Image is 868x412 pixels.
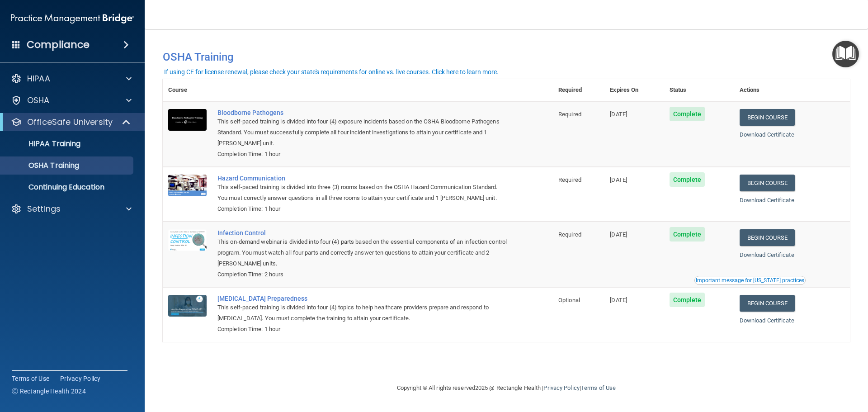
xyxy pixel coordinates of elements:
[670,227,705,242] span: Complete
[27,95,50,106] p: OSHA
[27,117,113,128] p: OfficeSafe University
[740,175,795,191] a: Begin Course
[832,41,859,67] button: Open Resource Center
[217,175,508,182] a: Hazard Communication
[6,139,80,148] p: HIPAA Training
[670,172,705,187] span: Complete
[610,231,627,238] span: [DATE]
[163,79,212,101] th: Course
[610,176,627,183] span: [DATE]
[217,116,508,149] div: This self-paced training is divided into four (4) exposure incidents based on the OSHA Bloodborne...
[12,374,49,383] a: Terms of Use
[60,374,101,383] a: Privacy Policy
[11,95,132,106] a: OSHA
[12,387,86,396] span: Ⓒ Rectangle Health 2024
[6,161,79,170] p: OSHA Training
[217,269,508,280] div: Completion Time: 2 hours
[341,374,671,403] div: Copyright © All rights reserved 2025 @ Rectangle Health | |
[217,295,508,302] a: [MEDICAL_DATA] Preparedness
[553,79,604,101] th: Required
[740,131,794,138] a: Download Certificate
[217,182,508,204] div: This self-paced training is divided into three (3) rooms based on the OSHA Hazard Communication S...
[740,109,795,126] a: Begin Course
[217,149,508,160] div: Completion Time: 1 hour
[164,69,499,75] div: If using CE for license renewal, please check your state's requirements for online vs. live cours...
[543,384,579,391] a: Privacy Policy
[581,384,616,391] a: Terms of Use
[217,109,508,116] a: Bloodborne Pathogens
[604,79,664,101] th: Expires On
[11,117,131,128] a: OfficeSafe University
[558,231,581,238] span: Required
[740,251,794,258] a: Download Certificate
[11,204,132,214] a: Settings
[163,67,500,76] button: If using CE for license renewal, please check your state's requirements for online vs. live cours...
[740,229,795,246] a: Begin Course
[217,204,508,214] div: Completion Time: 1 hour
[27,204,61,214] p: Settings
[558,111,581,118] span: Required
[740,317,794,324] a: Download Certificate
[11,73,132,84] a: HIPAA
[558,297,580,303] span: Optional
[27,73,50,84] p: HIPAA
[664,79,734,101] th: Status
[163,51,850,63] h4: OSHA Training
[696,278,804,283] div: Important message for [US_STATE] practices
[217,324,508,335] div: Completion Time: 1 hour
[694,276,806,285] button: Read this if you are a dental practitioner in the state of CA
[740,197,794,204] a: Download Certificate
[670,107,705,121] span: Complete
[217,237,508,269] div: This on-demand webinar is divided into four (4) parts based on the essential components of an inf...
[610,111,627,118] span: [DATE]
[11,9,134,28] img: PMB logo
[6,183,129,192] p: Continuing Education
[217,302,508,324] div: This self-paced training is divided into four (4) topics to help healthcare providers prepare and...
[217,229,508,237] a: Infection Control
[610,297,627,303] span: [DATE]
[740,295,795,312] a: Begin Course
[734,79,850,101] th: Actions
[27,38,90,51] h4: Compliance
[670,293,705,307] span: Complete
[558,176,581,183] span: Required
